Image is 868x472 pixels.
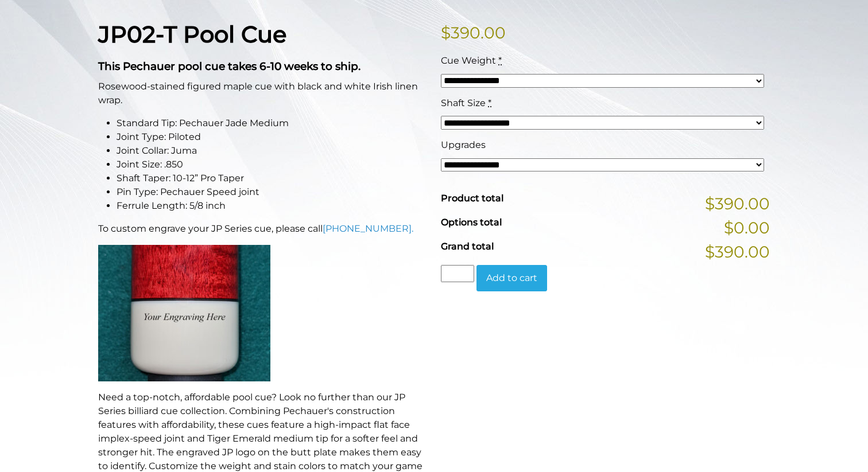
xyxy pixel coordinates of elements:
span: Product total [441,193,503,204]
a: Related products [17,46,79,56]
strong: JP02-T Pool Cue [98,20,286,48]
li: Pin Type: Pechauer Speed joint [117,185,427,199]
abbr: required [488,97,491,108]
a: [PHONE_NUMBER]. [323,223,413,234]
li: Standard Tip: Pechauer Jade Medium [117,116,427,130]
li: Joint Size: .850 [117,158,427,171]
button: Add to cart [476,265,547,291]
a: Pechauer Jump Cue [17,77,90,87]
li: Joint Type: Piloted [117,130,427,144]
span: $0.00 [724,216,770,240]
strong: This Pechauer pool cue takes 6-10 weeks to ship. [98,60,361,73]
a: Butt Extension (4″ or 8″) [17,56,110,66]
span: Shaft Size [441,97,486,108]
span: $390.00 [705,192,770,216]
li: Joint Collar: Juma [117,144,427,158]
p: To custom engrave your JP Series cue, please call [98,222,427,236]
span: Options total [441,217,502,228]
span: $ [441,23,451,42]
span: Upgrades [441,139,486,150]
img: An image of a cue butt with the words "YOUR ENGRAVING HERE". [98,245,270,381]
p: Rosewood-stained figured maple cue with black and white Irish linen wrap. [98,80,427,107]
a: Back to Top [17,15,62,25]
a: This Pechauer pool cue takes 6-10 weeks to ship. [5,25,144,45]
bdi: 390.00 [441,23,506,42]
li: Shaft Taper: 10-12” Pro Taper [117,171,427,185]
span: Cue Weight [441,55,496,66]
input: Product quantity [441,265,474,282]
div: Outline [5,5,168,15]
span: Grand total [441,241,494,252]
abbr: required [498,55,502,66]
span: $390.00 [705,240,770,264]
li: Ferrule Length: 5/8 inch [117,199,427,213]
a: 2×2 Case-PCH22 [17,67,82,76]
